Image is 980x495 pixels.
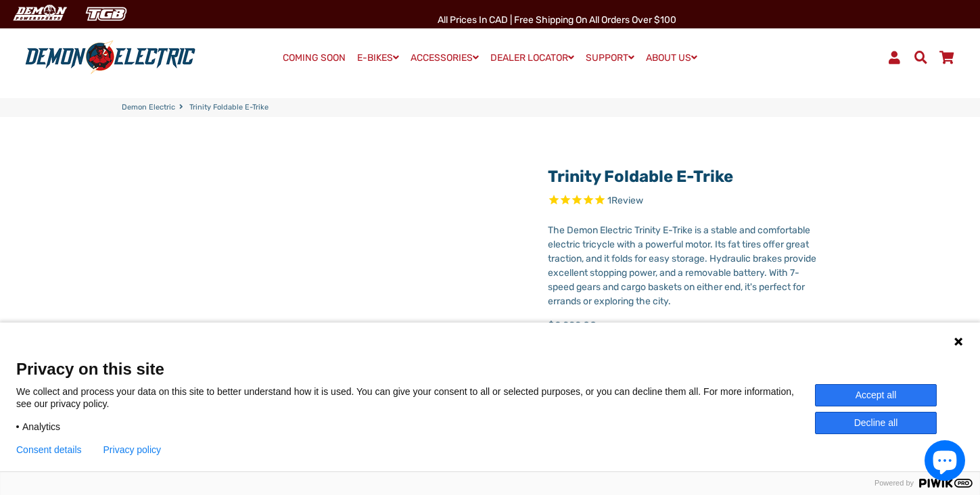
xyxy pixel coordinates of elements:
[548,193,818,209] span: Rated 5.0 out of 5 stars 1 reviews
[548,318,597,334] span: $2,999.00
[189,102,269,114] span: Trinity Foldable E-Trike
[611,195,643,206] span: Review
[352,48,404,68] a: E-BIKES
[7,3,72,25] img: Demon Electric
[406,48,484,68] a: ACCESSORIES
[278,49,350,68] a: COMING SOON
[78,3,134,25] img: TGB Canada
[16,444,82,455] button: Consent details
[920,440,969,484] inbox-online-store-chat: Shopify online store chat
[22,421,60,433] span: Analytics
[103,444,162,455] a: Privacy policy
[16,359,964,379] span: Privacy on this site
[20,40,200,75] img: Demon Electric logo
[581,48,639,68] a: SUPPORT
[486,48,579,68] a: DEALER LOCATOR
[438,14,676,26] span: All Prices in CAD | Free shipping on all orders over $100
[869,479,919,488] span: Powered by
[548,167,733,186] a: Trinity Foldable E-Trike
[548,223,818,308] div: The Demon Electric Trinity E-Trike is a stable and comfortable electric tricycle with a powerful ...
[641,48,702,68] a: ABOUT US
[607,195,643,206] span: 1 reviews
[815,412,937,434] button: Decline all
[122,102,175,114] a: Demon Electric
[815,384,937,406] button: Accept all
[16,385,815,410] p: We collect and process your data on this site to better understand how it is used. You can give y...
